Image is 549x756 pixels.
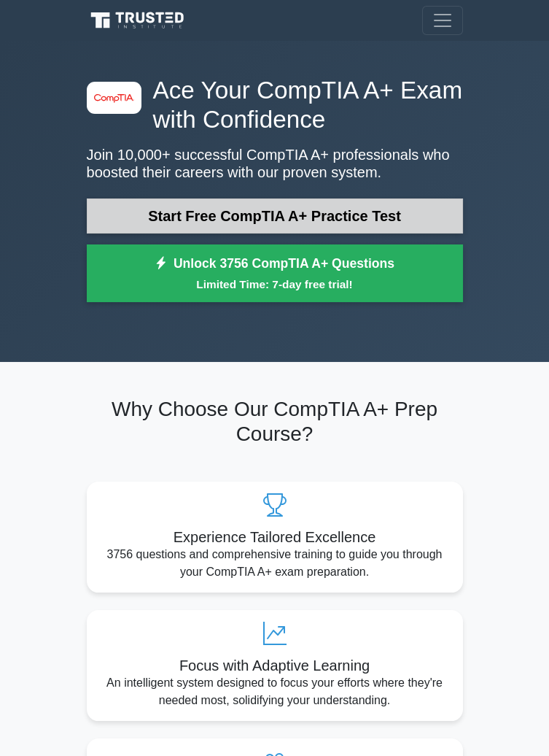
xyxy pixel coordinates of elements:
p: An intelligent system designed to focus your efforts where they're needed most, solidifying your ... [98,674,451,709]
h5: Experience Tailored Excellence [98,528,451,546]
h5: Focus with Adaptive Learning [98,657,451,674]
h2: Why Choose Our CompTIA A+ Prep Course? [87,397,463,446]
a: Unlock 3756 CompTIA A+ QuestionsLimited Time: 7-day free trial! [87,244,463,303]
h1: Ace Your CompTIA A+ Exam with Confidence [87,76,463,134]
button: Toggle navigation [422,6,463,35]
p: 3756 questions and comprehensive training to guide you through your CompTIA A+ exam preparation. [98,546,451,581]
a: Start Free CompTIA A+ Practice Test [87,198,463,234]
small: Limited Time: 7-day free trial! [105,276,445,293]
p: Join 10,000+ successful CompTIA A+ professionals who boosted their careers with our proven system. [87,146,463,181]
